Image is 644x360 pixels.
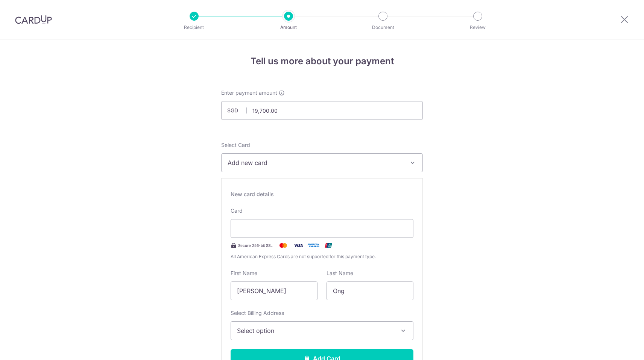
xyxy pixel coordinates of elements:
p: Document [355,24,411,31]
img: Visa [291,241,306,250]
span: Secure 256-bit SSL [238,242,273,248]
span: SGD [227,107,247,114]
span: Select option [237,326,393,335]
p: Amount [261,24,316,31]
p: Review [450,24,506,31]
span: translation missing: en.payables.payment_networks.credit_card.summary.labels.select_card [221,142,250,148]
label: Card [231,207,243,215]
label: First Name [231,269,257,277]
div: New card details [231,191,413,198]
input: 0.00 [221,101,423,120]
img: Mastercard [276,241,291,250]
span: All American Express Cards are not supported for this payment type. [231,253,413,260]
p: Recipient [166,24,222,31]
iframe: Opens a widget where you can find more information [595,337,636,356]
input: Cardholder First Name [231,281,317,300]
img: .alt.unionpay [321,241,336,250]
button: Add new card [221,153,423,172]
span: Add new card [228,158,403,167]
input: Cardholder Last Name [327,281,413,300]
h4: Tell us more about your payment [221,54,423,68]
iframe: Secure card payment input frame [237,224,407,233]
span: Enter payment amount [221,89,277,97]
img: CardUp [15,15,52,24]
label: Select Billing Address [231,309,284,317]
label: Last Name [327,269,353,277]
button: Select option [231,321,413,340]
img: .alt.amex [306,241,321,250]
